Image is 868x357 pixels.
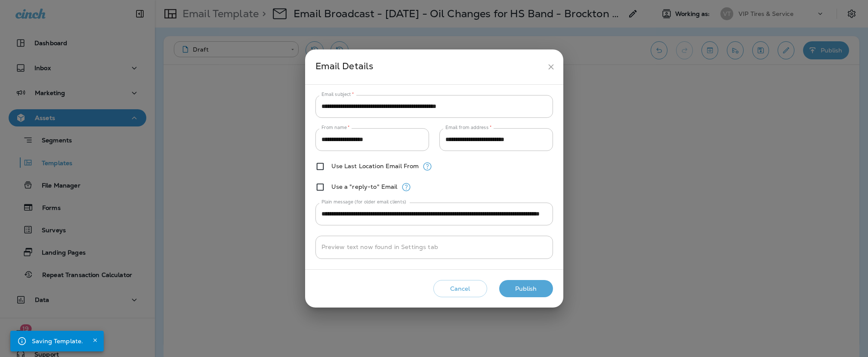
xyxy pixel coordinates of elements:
button: close [543,59,559,75]
div: Email Details [315,59,543,75]
div: Saving Template. [32,333,83,349]
label: From name [321,124,350,131]
label: Use Last Location Email From [331,163,419,169]
button: Publish [499,280,553,298]
label: Email from address [445,124,491,131]
button: Cancel [433,280,487,298]
label: Plain message (for older email clients) [321,199,406,205]
label: Email subject [321,91,354,98]
label: Use a "reply-to" Email [331,183,398,190]
button: Close [90,335,100,345]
